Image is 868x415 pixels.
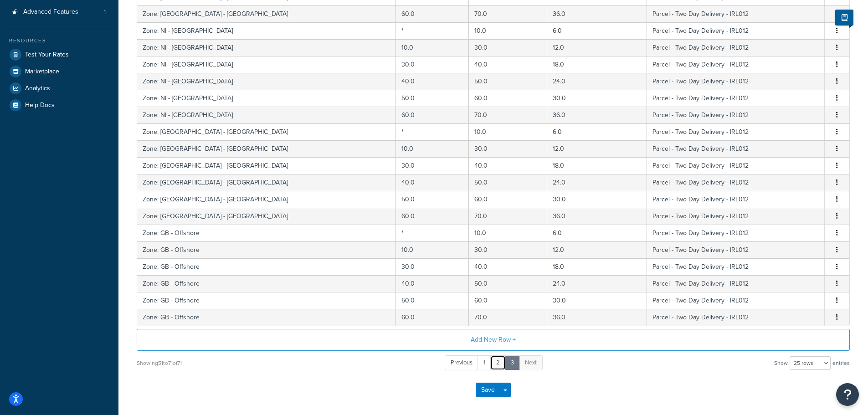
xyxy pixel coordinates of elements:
[836,383,859,406] button: Open Resource Center
[7,46,112,63] a: Test Your Rates
[647,5,825,22] td: Parcel - Two Day Delivery - IRL012
[396,292,469,309] td: 50.0
[137,309,396,326] td: Zone: GB - Offshore
[469,174,547,191] td: 50.0
[7,97,112,113] a: Help Docs
[396,208,469,225] td: 60.0
[469,157,547,174] td: 40.0
[647,39,825,56] td: Parcel - Two Day Delivery - IRL012
[469,56,547,73] td: 40.0
[396,5,469,22] td: 60.0
[396,241,469,258] td: 10.0
[396,56,469,73] td: 30.0
[647,140,825,157] td: Parcel - Two Day Delivery - IRL012
[547,208,647,225] td: 36.0
[547,5,647,22] td: 36.0
[519,355,543,370] a: Next
[137,157,396,174] td: Zone: [GEOGRAPHIC_DATA] - [GEOGRAPHIC_DATA]
[547,39,647,56] td: 12.0
[525,358,537,367] span: Next
[137,275,396,292] td: Zone: GB - Offshore
[7,63,112,80] a: Marketplace
[647,309,825,326] td: Parcel - Two Day Delivery - IRL012
[647,191,825,208] td: Parcel - Two Day Delivery - IRL012
[7,37,112,45] div: Resources
[647,56,825,73] td: Parcel - Two Day Delivery - IRL012
[137,39,396,56] td: Zone: NI - [GEOGRAPHIC_DATA]
[7,80,112,97] li: Analytics
[647,157,825,174] td: Parcel - Two Day Delivery - IRL012
[647,107,825,123] td: Parcel - Two Day Delivery - IRL012
[547,107,647,123] td: 36.0
[647,275,825,292] td: Parcel - Two Day Delivery - IRL012
[25,51,69,59] span: Test Your Rates
[647,22,825,39] td: Parcel - Two Day Delivery - IRL012
[469,140,547,157] td: 30.0
[547,123,647,140] td: 6.0
[137,329,850,351] button: Add New Row +
[547,140,647,157] td: 12.0
[137,123,396,140] td: Zone: [GEOGRAPHIC_DATA] - [GEOGRAPHIC_DATA]
[23,8,78,16] span: Advanced Features
[137,56,396,73] td: Zone: NI - [GEOGRAPHIC_DATA]
[7,4,112,20] a: Advanced Features1
[647,174,825,191] td: Parcel - Two Day Delivery - IRL012
[547,241,647,258] td: 12.0
[647,241,825,258] td: Parcel - Two Day Delivery - IRL012
[137,5,396,22] td: Zone: [GEOGRAPHIC_DATA] - [GEOGRAPHIC_DATA]
[137,225,396,241] td: Zone: GB - Offshore
[137,208,396,225] td: Zone: [GEOGRAPHIC_DATA] - [GEOGRAPHIC_DATA]
[547,309,647,326] td: 36.0
[647,225,825,241] td: Parcel - Two Day Delivery - IRL012
[104,8,106,16] span: 1
[647,258,825,275] td: Parcel - Two Day Delivery - IRL012
[396,275,469,292] td: 40.0
[396,39,469,56] td: 10.0
[396,258,469,275] td: 30.0
[451,358,473,367] span: Previous
[647,73,825,90] td: Parcel - Two Day Delivery - IRL012
[490,355,506,370] a: 2
[547,73,647,90] td: 24.0
[469,208,547,225] td: 70.0
[396,191,469,208] td: 50.0
[505,355,520,370] a: 3
[396,157,469,174] td: 30.0
[547,275,647,292] td: 24.0
[396,174,469,191] td: 40.0
[469,258,547,275] td: 40.0
[469,90,547,107] td: 60.0
[547,90,647,107] td: 30.0
[469,275,547,292] td: 50.0
[469,22,547,39] td: 10.0
[137,292,396,309] td: Zone: GB - Offshore
[547,225,647,241] td: 6.0
[469,241,547,258] td: 30.0
[25,102,55,109] span: Help Docs
[476,383,500,397] button: Save
[25,68,59,76] span: Marketplace
[774,357,788,369] span: Show
[137,258,396,275] td: Zone: GB - Offshore
[469,123,547,140] td: 10.0
[25,85,50,92] span: Analytics
[137,73,396,90] td: Zone: NI - [GEOGRAPHIC_DATA]
[396,107,469,123] td: 60.0
[478,355,491,370] a: 1
[137,22,396,39] td: Zone: NI - [GEOGRAPHIC_DATA]
[7,4,112,20] li: Advanced Features
[137,90,396,107] td: Zone: NI - [GEOGRAPHIC_DATA]
[469,73,547,90] td: 50.0
[137,357,182,369] div: Showing 51 to 71 of 71
[647,123,825,140] td: Parcel - Two Day Delivery - IRL012
[547,56,647,73] td: 18.0
[547,191,647,208] td: 30.0
[137,140,396,157] td: Zone: [GEOGRAPHIC_DATA] - [GEOGRAPHIC_DATA]
[469,107,547,123] td: 70.0
[469,225,547,241] td: 10.0
[396,309,469,326] td: 60.0
[137,107,396,123] td: Zone: NI - [GEOGRAPHIC_DATA]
